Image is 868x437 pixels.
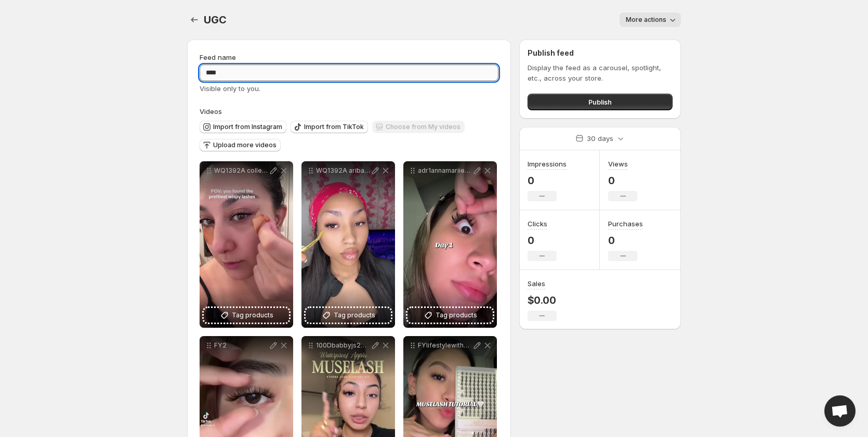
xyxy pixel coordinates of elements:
[620,12,681,27] button: More actions
[291,121,368,133] button: Import from TikTok
[214,341,268,350] p: FY2
[200,139,281,151] button: Upload more videos
[200,53,236,61] span: Feed name
[528,48,673,58] h2: Publish feed
[608,174,637,187] p: 0
[213,123,282,131] span: Import from Instagram
[301,161,395,328] div: WQ1392A aribaricarii 2025825Tag products
[200,121,286,133] button: Import from Instagram
[608,234,643,247] p: 0
[587,133,613,144] p: 30 days
[418,341,472,350] p: FYlifestylewithadriianna202598
[232,310,273,320] span: Tag products
[214,166,268,175] p: WQ1392A colleenkhairal 2025825
[418,166,472,175] p: adr1annamariiee 100D 2025 825
[528,278,545,289] h3: Sales
[213,141,277,149] span: Upload more videos
[200,84,260,93] span: Visible only to you.
[608,159,628,169] h3: Views
[528,174,567,187] p: 0
[824,395,856,427] div: Open chat
[588,97,612,107] span: Publish
[528,62,673,83] p: Display the feed as a carousel, spotlight, etc., across your store.
[608,219,643,229] h3: Purchases
[200,161,293,328] div: WQ1392A colleenkhairal 2025825Tag products
[316,341,370,350] p: 100Dbabbyjs202598
[528,219,547,229] h3: Clicks
[528,94,673,110] button: Publish
[200,107,222,115] span: Videos
[187,12,202,27] button: Settings
[403,161,497,328] div: adr1annamariiee 100D 2025 825Tag products
[334,310,375,320] span: Tag products
[528,234,557,247] p: 0
[626,16,666,24] span: More actions
[204,308,289,323] button: Tag products
[436,310,477,320] span: Tag products
[306,308,391,323] button: Tag products
[304,123,364,131] span: Import from TikTok
[528,294,557,306] p: $0.00
[528,159,567,169] h3: Impressions
[407,308,493,323] button: Tag products
[204,14,226,26] span: UGC
[316,166,370,175] p: WQ1392A aribaricarii 2025825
